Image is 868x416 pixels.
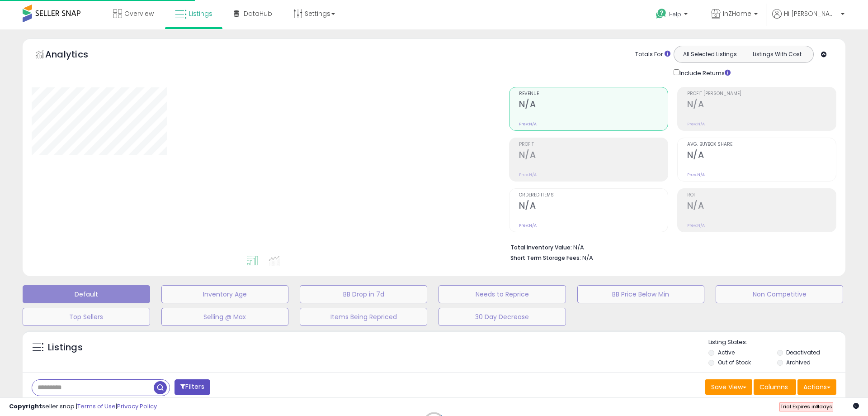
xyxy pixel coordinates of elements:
small: Prev: N/A [519,223,537,228]
span: DataHub [244,9,272,18]
strong: Copyright [9,402,42,411]
a: Help [649,1,697,29]
button: Items Being Repriced [300,308,427,326]
div: Totals For [635,50,670,59]
span: Revenue [519,91,668,96]
button: Inventory Age [161,285,289,303]
button: Default [23,285,150,303]
button: Needs to Reprice [439,285,566,303]
small: Prev: N/A [687,223,705,228]
small: Prev: N/A [519,121,537,127]
b: Total Inventory Value: [510,244,572,251]
button: Listings With Cost [743,48,811,60]
small: Prev: N/A [519,172,537,177]
span: Profit [PERSON_NAME] [687,91,836,96]
li: N/A [510,241,830,252]
span: ROI [687,193,836,198]
button: Selling @ Max [161,308,289,326]
button: Top Sellers [23,308,150,326]
button: 30 Day Decrease [439,308,566,326]
h2: N/A [519,201,668,213]
div: seller snap | | [9,402,157,411]
span: Overview [124,9,154,18]
button: All Selected Listings [676,48,744,60]
div: Include Returns [667,67,741,78]
span: Profit [519,142,668,147]
span: InZHome [723,9,751,18]
span: N/A [582,253,593,262]
button: BB Price Below Min [577,285,705,303]
h5: Analytics [45,48,106,63]
span: Help [669,10,681,18]
a: Hi [PERSON_NAME] [772,9,844,29]
button: BB Drop in 7d [300,285,427,303]
span: Ordered Items [519,193,668,198]
h2: N/A [519,99,668,111]
span: Listings [189,9,212,18]
b: Short Term Storage Fees: [510,254,581,262]
span: Avg. Buybox Share [687,142,836,147]
h2: N/A [687,99,836,111]
small: Prev: N/A [687,121,705,127]
span: Hi [PERSON_NAME] [784,9,838,18]
i: Get Help [656,8,667,19]
small: Prev: N/A [687,172,705,177]
button: Non Competitive [716,285,843,303]
h2: N/A [687,201,836,213]
h2: N/A [687,150,836,162]
h2: N/A [519,150,668,162]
